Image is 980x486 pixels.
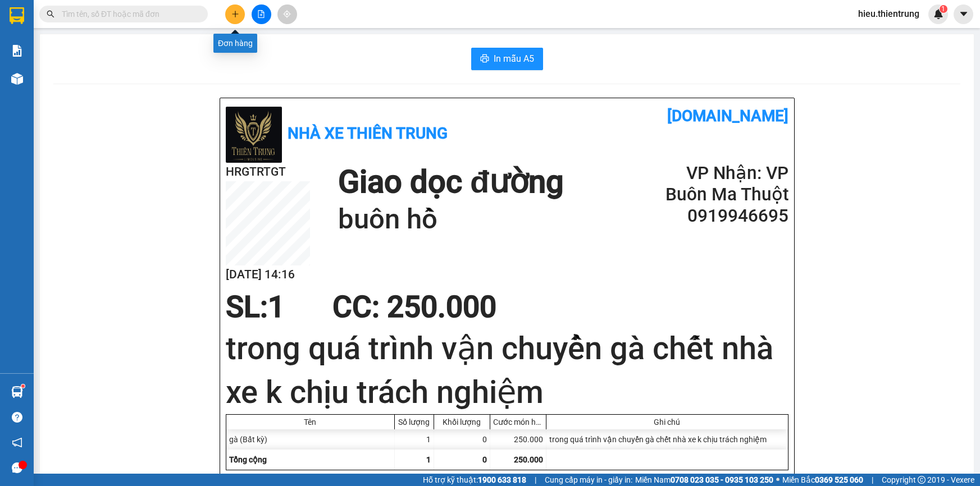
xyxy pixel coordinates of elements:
[226,265,310,284] h2: [DATE] 14:16
[959,9,969,19] span: caret-down
[252,4,271,24] button: file-add
[482,455,487,464] span: 0
[225,4,245,24] button: plus
[872,474,873,486] span: |
[12,462,22,473] span: message
[10,7,24,24] img: logo-vxr
[283,10,291,18] span: aim
[226,429,395,450] div: gà (Bất kỳ)
[514,455,543,464] span: 250.000
[338,163,564,201] h1: Giao dọc đường
[21,384,25,388] sup: 1
[471,48,543,70] button: printerIn mẫu A5
[849,7,928,21] span: hieu.thientrung
[490,429,546,450] div: 250.000
[423,474,526,486] span: Hỗ trợ kỹ thuật:
[288,124,448,143] b: Nhà xe Thiên Trung
[326,290,503,324] div: CC : 250.000
[940,5,947,13] sup: 1
[268,290,285,324] span: 1
[434,429,490,450] div: 0
[549,418,785,427] div: Ghi chú
[918,476,926,484] span: copyright
[667,107,788,125] b: [DOMAIN_NAME]
[493,418,543,427] div: Cước món hàng
[437,418,487,427] div: Khối lượng
[653,205,788,227] h2: 0919946695
[815,475,863,484] strong: 0369 525 060
[545,474,632,486] span: Cung cấp máy in - giấy in:
[12,412,22,423] span: question-circle
[231,10,239,18] span: plus
[653,163,788,205] h2: VP Nhận: VP Buôn Ma Thuột
[426,455,431,464] span: 1
[954,4,973,24] button: caret-down
[12,437,22,448] span: notification
[535,474,536,486] span: |
[395,429,434,450] div: 1
[257,10,265,18] span: file-add
[671,475,773,484] strong: 0708 023 035 - 0935 103 250
[11,386,23,398] img: warehouse-icon
[226,107,282,163] img: logo.jpg
[11,73,23,85] img: warehouse-icon
[478,475,526,484] strong: 1900 633 818
[941,5,945,13] span: 1
[933,9,943,19] img: icon-new-feature
[62,8,194,20] input: Tìm tên, số ĐT hoặc mã đơn
[226,290,268,324] span: SL:
[11,45,23,57] img: solution-icon
[226,163,310,181] h2: HRGTRTGT
[635,474,773,486] span: Miền Nam
[229,455,267,464] span: Tổng cộng
[338,201,564,237] h1: buôn hồ
[546,429,788,450] div: trong quá trình vận chuyển gà chết nhà xe k chịu trách nghiệm
[494,52,534,66] span: In mẫu A5
[776,478,780,482] span: ⚪️
[229,418,391,427] div: Tên
[47,10,54,18] span: search
[226,327,788,415] h1: trong quá trình vận chuyển gà chết nhà xe k chịu trách nghiệm
[480,54,489,65] span: printer
[398,418,431,427] div: Số lượng
[782,474,863,486] span: Miền Bắc
[277,4,297,24] button: aim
